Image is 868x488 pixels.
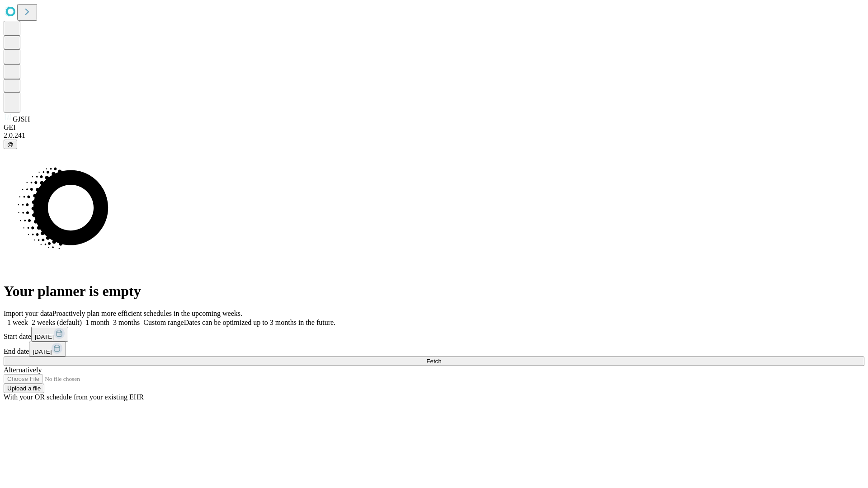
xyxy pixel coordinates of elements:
span: Dates can be optimized up to 3 months in the future. [184,319,335,326]
button: [DATE] [29,342,66,357]
h1: Your planner is empty [4,283,864,300]
button: @ [4,140,17,149]
span: Proactively plan more efficient schedules in the upcoming weeks. [52,310,242,317]
div: 2.0.241 [4,131,864,140]
div: Start date [4,327,864,342]
span: 1 month [85,319,109,326]
span: With your OR schedule from your existing EHR [4,393,144,401]
span: Import your data [4,310,52,317]
span: 1 week [7,319,28,326]
span: Fetch [426,358,441,365]
button: Fetch [4,357,864,366]
span: [DATE] [33,348,52,355]
span: GJSH [13,115,30,123]
div: GEI [4,123,864,131]
span: @ [7,141,14,148]
button: Upload a file [4,384,44,393]
span: 2 weeks (default) [32,319,82,326]
span: 3 months [113,319,140,326]
span: Custom range [143,319,184,326]
button: [DATE] [31,327,68,342]
div: End date [4,342,864,357]
span: Alternatively [4,366,42,374]
span: [DATE] [35,333,54,340]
